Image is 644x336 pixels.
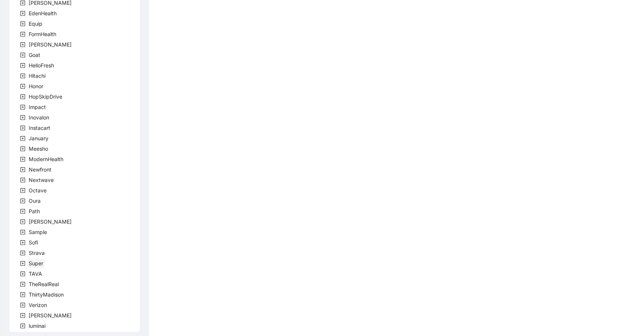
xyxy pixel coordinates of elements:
[20,157,25,162] span: plus-square
[27,290,65,299] span: ThirtyMadison
[29,281,59,287] span: TheRealReal
[20,303,25,308] span: plus-square
[29,135,48,141] span: January
[27,155,65,164] span: ModernHealth
[29,114,49,121] span: Inovalon
[29,198,41,204] span: Oura
[20,209,25,214] span: plus-square
[20,323,25,329] span: plus-square
[27,186,48,195] span: Octave
[27,228,48,237] span: Sample
[20,94,25,99] span: plus-square
[29,208,40,214] span: Path
[29,271,42,277] span: TAVA
[20,292,25,297] span: plus-square
[27,259,45,268] span: Super
[29,31,56,37] span: FormHealth
[27,144,50,153] span: Meesho
[20,136,25,141] span: plus-square
[20,240,25,245] span: plus-square
[20,0,25,6] span: plus-square
[27,249,46,257] span: Strava
[20,271,25,276] span: plus-square
[20,125,25,131] span: plus-square
[29,177,54,183] span: Nextwave
[20,198,25,204] span: plus-square
[20,282,25,287] span: plus-square
[29,166,51,173] span: Newfront
[20,219,25,224] span: plus-square
[27,92,64,101] span: HopSkipDrive
[29,260,43,266] span: Super
[27,196,42,205] span: Oura
[27,9,58,18] span: EdenHealth
[29,93,62,100] span: HopSkipDrive
[20,167,25,172] span: plus-square
[27,40,73,49] span: Garner
[27,51,42,60] span: Goat
[29,52,40,58] span: Goat
[29,229,47,235] span: Sample
[27,238,40,247] span: Sofi
[27,71,47,80] span: Hitachi
[29,187,47,193] span: Octave
[20,313,25,318] span: plus-square
[29,20,42,27] span: Equip
[20,105,25,110] span: plus-square
[27,321,47,330] span: luminai
[20,250,25,256] span: plus-square
[29,73,45,79] span: Hitachi
[27,165,53,174] span: Newfront
[20,32,25,37] span: plus-square
[29,125,50,131] span: Instacart
[29,312,72,319] span: [PERSON_NAME]
[29,62,54,68] span: HelloFresh
[27,280,60,289] span: TheRealReal
[27,82,45,91] span: Honor
[20,230,25,235] span: plus-square
[20,115,25,120] span: plus-square
[20,63,25,68] span: plus-square
[29,104,46,110] span: Impact
[27,124,52,132] span: Instacart
[29,41,72,48] span: [PERSON_NAME]
[29,83,43,89] span: Honor
[29,291,64,298] span: ThirtyMadison
[27,269,44,278] span: TAVA
[29,10,57,16] span: EdenHealth
[20,11,25,16] span: plus-square
[27,207,41,216] span: Path
[20,52,25,58] span: plus-square
[29,156,63,162] span: ModernHealth
[27,134,50,143] span: January
[20,188,25,193] span: plus-square
[29,323,45,329] span: luminai
[20,177,25,183] span: plus-square
[27,311,73,320] span: Virta
[29,250,45,256] span: Strava
[20,42,25,47] span: plus-square
[29,145,48,152] span: Meesho
[29,239,38,246] span: Sofi
[27,30,58,39] span: FormHealth
[20,73,25,79] span: plus-square
[20,261,25,266] span: plus-square
[27,113,51,122] span: Inovalon
[27,61,56,70] span: HelloFresh
[27,19,44,28] span: Equip
[29,218,72,225] span: [PERSON_NAME]
[27,301,48,310] span: Verizon
[27,103,47,112] span: Impact
[20,146,25,151] span: plus-square
[20,84,25,89] span: plus-square
[20,21,25,26] span: plus-square
[27,217,73,226] span: Rothman
[27,176,55,185] span: Nextwave
[29,302,47,308] span: Verizon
